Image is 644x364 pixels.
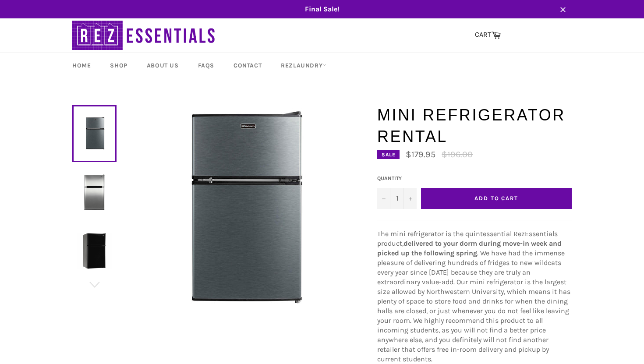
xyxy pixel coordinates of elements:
[377,239,562,257] strong: delivered to your dorm during move-in week and picked up the following spring
[474,195,518,201] span: Add to Cart
[377,104,572,148] h1: Mini Refrigerator Rental
[471,26,505,44] a: CART
[377,188,390,209] button: Decrease quantity
[189,53,223,78] a: FAQs
[421,188,572,209] button: Add to Cart
[272,53,335,78] a: RezLaundry
[377,150,400,159] div: Sale
[72,18,217,52] img: RezEssentials
[377,230,558,247] span: The mini refrigerator is the quintessential RezEssentials product,
[377,175,417,182] label: Quantity
[403,188,417,209] button: Increase quantity
[77,174,112,210] img: Mini Refrigerator Rental
[138,104,348,315] img: Mini Refrigerator Rental
[377,249,570,363] span: . We have had the immense pleasure of delivering hundreds of fridges to new wildcats every year s...
[77,233,112,269] img: Mini Refrigerator Rental
[406,149,435,159] span: $179.95
[64,4,580,14] span: Final Sale!
[225,53,270,78] a: Contact
[442,149,473,159] s: $196.00
[101,53,136,78] a: Shop
[64,53,99,78] a: Home
[138,53,188,78] a: About Us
